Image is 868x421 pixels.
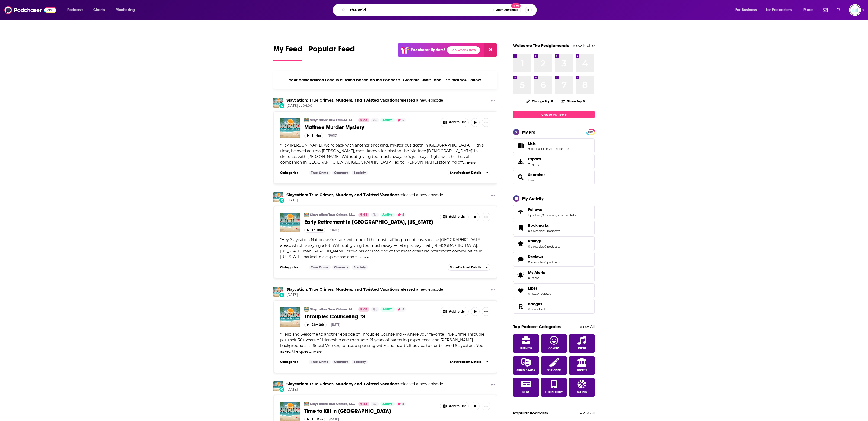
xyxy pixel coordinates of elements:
img: Slaycation: True Crimes, Murders, and Twisted Vacations [273,381,283,391]
span: Exports [528,157,541,161]
span: Show Podcast Details [450,171,481,175]
span: Open Advanced [496,9,518,11]
span: , [544,229,544,233]
button: open menu [762,6,800,14]
a: Searches [515,173,526,181]
img: Early Retirement in Henderson, Nevada [280,213,300,232]
a: 1 podcast [528,213,541,217]
button: open menu [63,6,90,14]
h3: released a new episode [286,192,443,197]
a: 0 podcasts [544,245,560,248]
a: Reviews [515,255,526,263]
a: 63 [358,402,369,406]
img: Slaycation: True Crimes, Murders, and Twisted Vacations [304,307,309,312]
a: 0 podcasts [544,229,560,233]
a: Follows [515,208,526,216]
a: Matinee Murder Mystery [280,118,300,138]
span: ... [310,349,312,354]
button: open menu [732,6,764,14]
a: Active [380,213,395,217]
span: Bookmarks [528,223,549,228]
span: Active [382,118,393,123]
span: Likes [513,283,595,298]
a: 0 episodes [528,245,544,248]
button: more [313,349,322,354]
span: Ratings [528,239,542,244]
a: Music [569,334,595,353]
span: Badges [513,299,595,314]
span: Monitoring [116,6,135,14]
button: 5 [396,118,406,122]
div: New Episode [279,292,285,298]
span: Technology [545,391,563,394]
a: Society [352,360,368,364]
a: True Crime [541,356,567,375]
span: , [544,260,544,264]
a: View Profile [573,43,595,48]
span: Hey [PERSON_NAME], we’re back with another shocking, mysterious death in [GEOGRAPHIC_DATA] — this... [280,143,484,165]
a: 0 episodes [528,229,544,233]
a: Active [380,118,395,122]
span: Likes [528,286,538,291]
img: Slaycation: True Crimes, Murders, and Twisted Vacations [273,287,283,297]
a: News [513,378,539,397]
p: Podchaser Update! [411,48,445,52]
span: " [280,237,482,259]
button: 5 [396,213,406,217]
img: Slaycation: True Crimes, Murders, and Twisted Vacations [304,213,309,217]
button: Show More Button [482,307,490,316]
span: Searches [528,172,545,177]
span: Add to List [449,215,466,219]
a: 63 [358,213,369,217]
button: more [467,160,476,165]
span: , [536,292,537,296]
span: Add to List [449,404,466,408]
span: My Alerts [515,271,526,279]
button: Show More Button [482,118,490,127]
div: New Episode [279,387,285,393]
span: Badges [528,302,542,306]
span: Active [382,212,393,218]
a: 3 users [557,213,567,217]
a: Likes [528,286,551,291]
span: Society [577,369,587,372]
span: Active [382,401,393,407]
span: " [280,143,484,165]
a: Slaycation: True Crimes, Murders, and Twisted Vacations [286,192,399,197]
div: [DATE] [328,134,337,137]
span: Sports [577,391,587,394]
span: Podcasts [67,6,83,14]
a: Lists [515,142,526,150]
a: True Crime [309,265,331,270]
a: Exports [513,154,595,169]
a: Society [569,356,595,375]
img: Throuples Counseling #3 [280,307,300,327]
h3: Categories [280,360,305,364]
img: Podchaser - Follow, Share and Rate Podcasts [4,5,56,15]
button: open menu [112,6,142,14]
span: Show Podcast Details [450,265,481,269]
span: " [280,332,484,354]
button: Show More Button [440,213,468,221]
span: [DATE] [286,293,443,297]
a: Slaycation: True Crimes, Murders, and Twisted Vacations [310,213,355,217]
a: Active [380,402,395,406]
a: Charts [90,6,108,14]
a: 0 podcasts [544,260,560,264]
button: 5 [396,307,406,312]
span: Comedy [548,347,560,350]
a: Comedy [541,334,567,353]
button: Show More Button [482,402,490,410]
span: 7 items [528,163,541,166]
button: Show More Button [489,287,497,294]
span: Hello and welcome to another episode of Throuples Counseling -- where your favorite True Crime Th... [280,332,484,354]
a: 0 creators [542,213,556,217]
button: Show More Button [489,381,497,388]
a: Likes [515,287,526,294]
span: Logged in as podglomerate [849,4,861,16]
span: More [803,6,813,14]
button: 5 [396,402,406,406]
span: Add to List [449,120,466,124]
img: Slaycation: True Crimes, Murders, and Twisted Vacations [304,118,309,122]
a: View All [580,410,595,416]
